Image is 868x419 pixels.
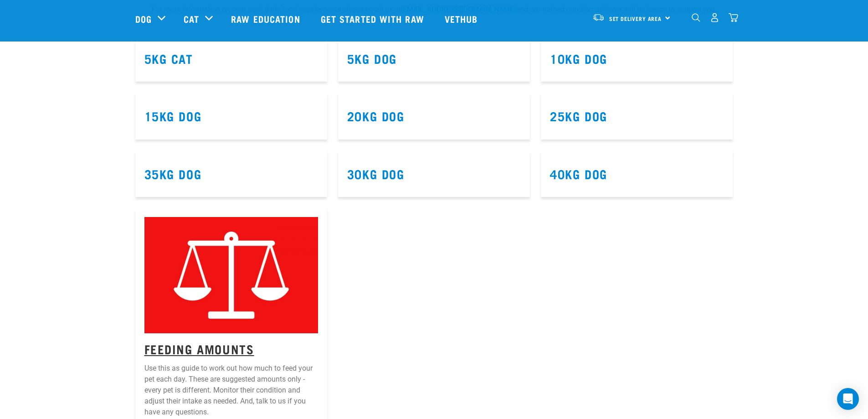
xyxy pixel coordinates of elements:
a: Cat [184,12,199,26]
a: 5kg Dog [347,55,397,62]
a: 5kg Cat [144,55,193,62]
a: 20kg Dog [347,112,405,119]
a: 30kg Dog [347,170,405,177]
a: Dog [135,12,152,26]
img: home-icon-1@2x.png [692,13,700,22]
img: user.png [710,13,719,22]
a: 15kg Dog [144,112,202,119]
a: 25kg Dog [550,112,607,119]
a: Feeding Amounts [144,345,254,352]
a: 35kg Dog [144,170,202,177]
p: Use this as guide to work out how much to feed your pet each day. These are suggested amounts onl... [144,363,318,418]
img: Instagram_Core-Brand_Wildly-Good-Nutrition-3.jpg [144,217,318,333]
a: Vethub [436,0,489,37]
img: van-moving.png [592,13,605,21]
a: Get started with Raw [312,0,436,37]
a: 40kg Dog [550,170,607,177]
a: Raw Education [222,0,311,37]
div: Open Intercom Messenger [837,388,859,410]
span: Set Delivery Area [609,17,662,20]
img: home-icon@2x.png [729,13,738,22]
a: 10kg Dog [550,55,607,62]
